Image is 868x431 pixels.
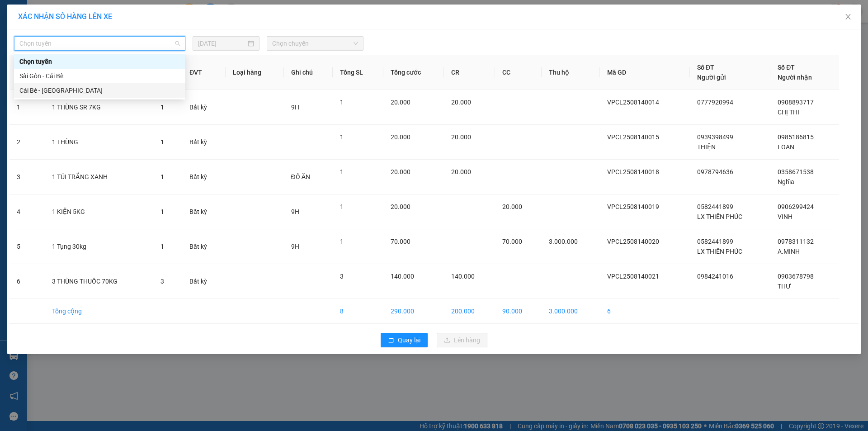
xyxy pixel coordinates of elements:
span: VPCL2508140020 [607,238,659,245]
td: 290.000 [383,299,444,324]
td: 8 [333,299,383,324]
span: 20.000 [391,133,410,141]
span: 0978794636 [697,168,733,175]
th: STT [9,55,45,90]
span: LX THIÊN PHÚC [697,213,742,220]
span: XÁC NHẬN SỐ HÀNG LÊN XE [18,12,112,21]
td: Bất kỳ [182,229,226,264]
td: 6 [600,299,690,324]
span: Chọn chuyến [272,37,358,50]
span: LOAN [778,143,794,151]
span: Chọn tuyến [19,37,180,50]
span: VPCL2508140019 [607,203,659,210]
span: 140.000 [451,273,475,280]
th: CC [495,55,542,90]
td: 2 [9,125,45,160]
span: VPCL2508140015 [607,133,659,141]
td: 1 KIỆN 5KG [45,194,153,229]
span: 0582441899 [697,203,733,210]
span: 140.000 [391,273,414,280]
span: close [844,13,852,20]
td: 5 [9,229,45,264]
td: 3.000.000 [542,299,600,324]
span: 1 [340,203,344,210]
button: rollbackQuay lại [381,333,428,347]
span: 3 [340,273,344,280]
span: CHỊ THI [778,109,799,116]
span: Người gửi [697,74,726,81]
span: 9H [291,208,299,215]
span: 9H [291,243,299,250]
td: 1 [9,90,45,125]
span: 1 [160,208,164,215]
span: A.MINH [778,248,800,255]
span: VPCL2508140021 [607,273,659,280]
td: 90.000 [495,299,542,324]
span: 1 [160,138,164,146]
span: Người nhận [778,74,812,81]
td: Bất kỳ [182,194,226,229]
span: ĐỒ ĂN [291,173,310,180]
span: 70.000 [391,238,410,245]
span: Nghĩa [778,178,794,185]
span: 3.000.000 [549,238,578,245]
td: Bất kỳ [182,264,226,299]
span: 0906299424 [778,203,814,210]
span: 20.000 [451,133,471,141]
div: Sài Gòn - Cái Bè [19,71,180,81]
span: 0939398499 [697,133,733,141]
td: Bất kỳ [182,125,226,160]
span: Số ĐT [778,64,795,71]
span: 0984241016 [697,273,733,280]
span: 0908893717 [778,99,814,106]
span: VPCL2508140014 [607,99,659,106]
span: 0903678798 [778,273,814,280]
span: 3 [160,278,164,285]
td: 200.000 [444,299,495,324]
div: Chọn tuyến [14,54,185,69]
td: 6 [9,264,45,299]
th: Ghi chú [284,55,333,90]
td: 1 THÙNG SR 7KG [45,90,153,125]
div: Sài Gòn - Cái Bè [14,69,185,83]
span: Quay lại [398,335,420,345]
span: 20.000 [391,203,410,210]
th: Tổng SL [333,55,383,90]
span: VINH [778,213,793,220]
input: 14/08/2025 [198,38,246,48]
button: Close [835,5,861,30]
td: Bất kỳ [182,90,226,125]
span: THƯ [778,283,791,290]
span: LX THIÊN PHÚC [697,248,742,255]
span: 0358671538 [778,168,814,175]
span: 1 [160,243,164,250]
th: Thu hộ [542,55,600,90]
div: Cái Bè - Sài Gòn [14,83,185,98]
td: Bất kỳ [182,160,226,194]
span: 1 [340,133,344,141]
th: Mã GD [600,55,690,90]
span: 0777920994 [697,99,733,106]
span: 1 [340,168,344,175]
span: 0582441899 [697,238,733,245]
th: Tổng cước [383,55,444,90]
div: Chọn tuyến [19,57,180,66]
span: 20.000 [451,99,471,106]
td: 1 THÙNG [45,125,153,160]
div: Cái Bè - [GEOGRAPHIC_DATA] [19,85,180,95]
span: 0978311132 [778,238,814,245]
span: 20.000 [391,99,410,106]
span: 20.000 [502,203,522,210]
th: Loại hàng [226,55,283,90]
th: ĐVT [182,55,226,90]
td: 1 TÚI TRẮNG XANH [45,160,153,194]
td: 3 THÙNG THUỐC 70KG [45,264,153,299]
span: 1 [160,173,164,180]
td: 4 [9,194,45,229]
td: 3 [9,160,45,194]
button: uploadLên hàng [437,333,487,347]
span: 0985186815 [778,133,814,141]
span: 20.000 [391,168,410,175]
td: Tổng cộng [45,299,153,324]
span: 1 [340,99,344,106]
